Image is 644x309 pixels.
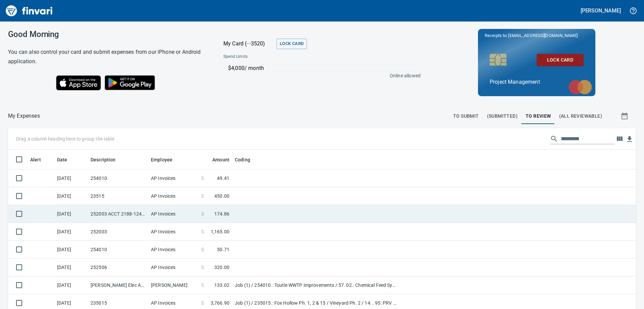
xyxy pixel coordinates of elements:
span: Coding [235,156,250,164]
td: 252506 [88,259,148,276]
td: 254010 [88,169,148,187]
span: (Submitted) [487,112,518,120]
td: [DATE] [54,241,88,259]
span: $ [201,264,204,271]
span: [EMAIL_ADDRESS][DOMAIN_NAME] [507,32,578,39]
p: My Expenses [8,112,40,120]
span: Amount [204,156,229,164]
td: [DATE] [54,276,88,294]
span: Coding [235,156,259,164]
td: AP Invoices [148,241,199,259]
p: Drag a column heading here to group the table [16,136,114,142]
span: Lock Card [542,56,578,64]
span: Lock Card [280,40,304,48]
td: 254010 [88,241,148,259]
span: 320.00 [214,264,229,271]
td: [DATE] [54,205,88,223]
span: $ [201,228,204,235]
td: [PERSON_NAME] Elec And Plumb [GEOGRAPHIC_DATA] [GEOGRAPHIC_DATA] [88,276,148,294]
span: 174.86 [214,210,229,217]
span: 50.71 [217,246,229,253]
span: $ [201,193,204,199]
td: [DATE] [54,187,88,205]
span: $ [201,246,204,253]
span: $ [201,300,204,306]
h6: You can also control your card and submit expenses from our iPhone or Android application. [8,47,207,66]
img: Download on the App Store [56,75,101,90]
span: Date [57,156,67,164]
span: Spend Limits [223,53,333,60]
td: AP Invoices [148,223,199,241]
span: To Review [526,112,551,120]
span: 49.41 [217,175,229,182]
span: $ [201,282,204,288]
nav: breadcrumb [8,112,40,120]
span: Alert [30,156,50,164]
p: Online allowed [218,72,421,79]
td: 23515 [88,187,148,205]
span: 450.00 [214,193,229,199]
span: Employee [151,156,181,164]
p: Project Management [490,78,584,86]
td: [DATE] [54,169,88,187]
h3: Good Morning [8,30,207,39]
button: [PERSON_NAME] [579,5,623,16]
td: AP Invoices [148,169,199,187]
p: My Card (···3520) [223,40,274,48]
td: 252003 ACCT 2188-1242268 [88,205,148,223]
span: (All Reviewable) [559,112,602,120]
button: Show transactions within a particular date range [614,108,636,124]
td: [DATE] [54,259,88,276]
span: Description [91,156,124,164]
td: Job (1) / 254010.: Toutle WWTP Improvements / 57. 02.: Chemical Feed System / 5: Other [232,276,400,294]
button: Lock Card [276,39,307,49]
td: AP Invoices [148,205,199,223]
td: [PERSON_NAME] [148,276,199,294]
span: 3,766.90 [211,300,229,306]
span: 133.02 [214,282,229,288]
span: To Submit [453,112,479,120]
button: Lock Card [537,54,584,66]
img: Finvari [4,3,54,19]
span: Alert [30,156,41,164]
span: $ [201,210,204,217]
td: AP Invoices [148,187,199,205]
td: AP Invoices [148,259,199,276]
span: 1,165.00 [211,228,229,235]
span: Amount [212,156,229,164]
img: mastercard.svg [565,76,595,98]
td: 252003 [88,223,148,241]
span: Employee [151,156,172,164]
button: Choose columns to display [614,134,625,144]
button: Download table [625,134,635,144]
span: $ [201,175,204,182]
h5: [PERSON_NAME] [581,7,621,14]
p: $4,000 / month [228,64,417,72]
td: [DATE] [54,223,88,241]
p: Receipts to: [485,32,589,39]
span: Description [91,156,116,164]
img: Get it on Google Play [101,72,159,94]
span: Date [57,156,76,164]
